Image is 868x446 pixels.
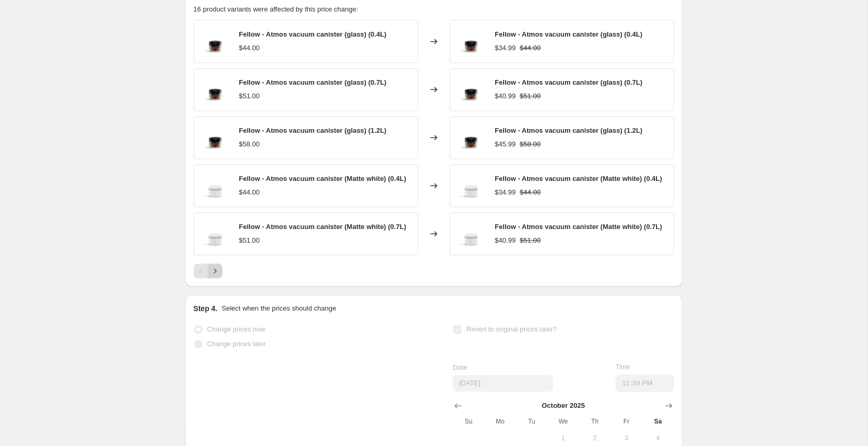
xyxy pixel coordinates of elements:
span: $44.00 [239,188,260,196]
span: Su [457,417,480,426]
span: $44.00 [520,188,541,196]
span: We [552,417,575,426]
span: $34.99 [495,44,516,52]
span: $40.99 [495,92,516,100]
img: fellow-atmos-vacuum-canister-matte-white-763561_80x.jpg [199,218,231,249]
span: Sa [647,417,670,426]
th: Sunday [453,413,484,430]
th: Tuesday [516,413,548,430]
button: Show previous month, September 2025 [451,398,465,413]
span: $34.99 [495,188,516,196]
p: Select when the prices should change [221,303,336,314]
img: fellow-atmos-vacuum-canister-glass-579218_80x.jpg [455,26,487,57]
img: fellow-atmos-vacuum-canister-matte-white-763561_80x.jpg [199,170,231,201]
img: fellow-atmos-vacuum-canister-glass-579218_80x.jpg [199,74,231,105]
span: 3 [615,434,638,442]
span: Fellow - Atmos vacuum canister (Matte white) (0.7L) [495,223,663,231]
img: fellow-atmos-vacuum-canister-matte-white-763561_80x.jpg [455,218,487,249]
th: Wednesday [548,413,579,430]
img: fellow-atmos-vacuum-canister-glass-579218_80x.jpg [199,122,231,153]
th: Saturday [642,413,674,430]
span: Fellow - Atmos vacuum canister (Matte white) (0.7L) [239,223,407,231]
span: 2 [583,434,606,442]
th: Thursday [579,413,610,430]
span: $51.00 [520,236,541,244]
span: $45.99 [495,140,516,148]
span: Date [453,363,467,371]
span: Fellow - Atmos vacuum canister (Matte white) (0.4L) [239,175,407,182]
span: Revert to original prices later? [466,325,557,333]
span: Time [616,363,630,371]
img: fellow-atmos-vacuum-canister-matte-white-763561_80x.jpg [455,170,487,201]
img: fellow-atmos-vacuum-canister-glass-579218_80x.jpg [455,122,487,153]
span: Fellow - Atmos vacuum canister (glass) (1.2L) [495,127,643,134]
button: Next [208,264,222,278]
span: Fellow - Atmos vacuum canister (glass) (0.4L) [495,30,643,38]
nav: Pagination [194,264,222,278]
input: 12:00 [616,374,674,392]
img: fellow-atmos-vacuum-canister-glass-579218_80x.jpg [455,74,487,105]
span: $40.99 [495,236,516,244]
span: Th [583,417,606,426]
span: 16 product variants were affected by this price change: [194,5,359,13]
span: Change prices now [207,325,265,333]
span: Fellow - Atmos vacuum canister (glass) (0.4L) [239,30,387,38]
th: Friday [611,413,642,430]
span: 4 [647,434,670,442]
span: $51.00 [239,92,260,100]
span: 1 [552,434,575,442]
span: $44.00 [520,44,541,52]
span: Change prices later [207,340,266,348]
th: Monday [485,413,516,430]
button: Show next month, November 2025 [662,398,676,413]
span: $44.00 [239,44,260,52]
span: $58.00 [520,140,541,148]
span: Mo [489,417,512,426]
h2: Step 4. [194,303,218,314]
span: $51.00 [520,92,541,100]
span: Fellow - Atmos vacuum canister (glass) (0.7L) [239,78,387,86]
input: 10/11/2025 [453,375,553,392]
span: Fr [615,417,638,426]
span: $58.00 [239,140,260,148]
span: $51.00 [239,236,260,244]
span: Tu [520,417,543,426]
span: Fellow - Atmos vacuum canister (Matte white) (0.4L) [495,175,663,182]
img: fellow-atmos-vacuum-canister-glass-579218_80x.jpg [199,26,231,57]
span: Fellow - Atmos vacuum canister (glass) (1.2L) [239,127,387,134]
span: Fellow - Atmos vacuum canister (glass) (0.7L) [495,78,643,86]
